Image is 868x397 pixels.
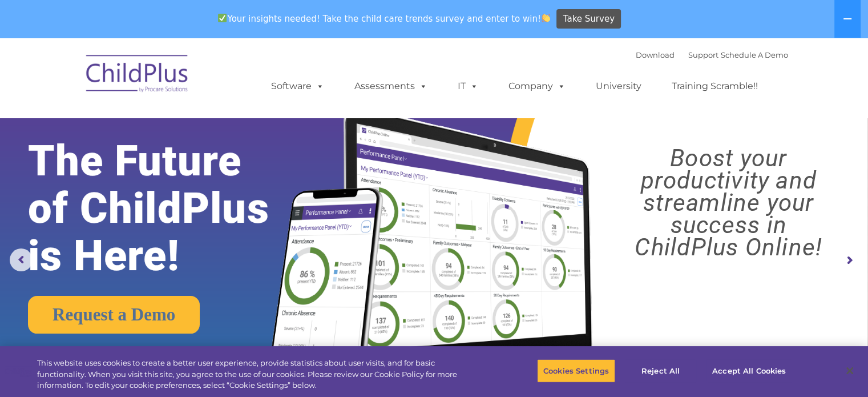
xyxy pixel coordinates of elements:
[542,14,550,22] img: 👏
[497,75,577,98] a: Company
[584,75,653,98] a: University
[688,50,718,59] a: Support
[260,75,336,98] a: Software
[159,122,207,131] span: Phone number
[625,359,696,383] button: Reject All
[343,75,439,98] a: Assessments
[660,75,769,98] a: Training Scramble!!
[706,359,792,383] button: Accept All Cookies
[28,137,305,279] rs-layer: The Future of ChildPlus is Here!
[837,358,862,383] button: Close
[80,47,195,104] img: ChildPlus by Procare Solutions
[37,358,478,391] div: This website uses cookies to create a better user experience, provide statistics about user visit...
[563,9,615,29] span: Take Survey
[600,147,857,258] rs-layer: Boost your productivity and streamline your success in ChildPlus Online!
[556,9,621,29] a: Take Survey
[636,50,675,59] a: Download
[721,50,788,59] a: Schedule A Demo
[159,75,193,84] span: Last name
[28,296,200,334] a: Request a Demo
[446,75,490,98] a: IT
[636,50,788,59] font: |
[218,14,227,22] img: ✅
[213,7,555,30] span: Your insights needed! Take the child care trends survey and enter to win!
[537,359,615,383] button: Cookies Settings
